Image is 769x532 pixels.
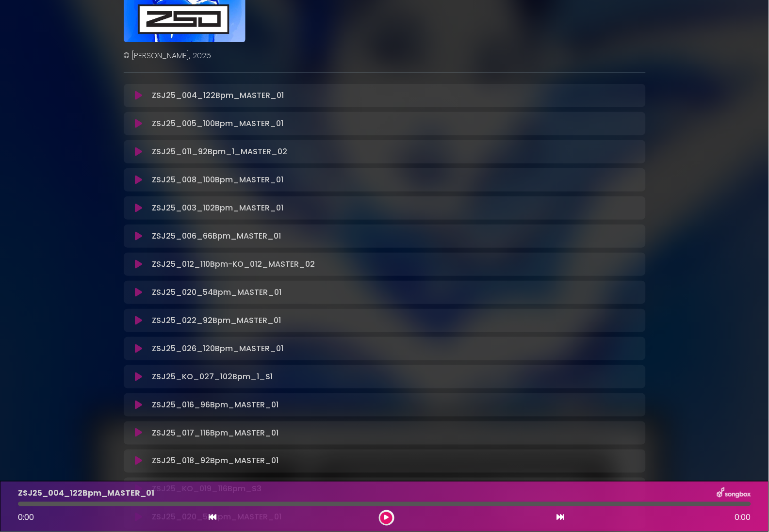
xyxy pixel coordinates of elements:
[152,427,278,439] p: ZSJ25_017_116Bpm_MASTER_01
[18,488,154,500] p: ZSJ25_004_122Bpm_MASTER_01
[152,399,278,411] p: ZSJ25_016_96Bpm_MASTER_01
[735,512,751,524] span: 0:00
[152,371,273,383] p: ZSJ25_KO_027_102Bpm_1_S1
[717,487,751,500] img: songbox-logo-white.png
[152,230,281,242] p: ZSJ25_006_66Bpm_MASTER_01
[152,118,283,129] p: ZSJ25_005_100Bpm_MASTER_01
[152,315,281,326] p: ZSJ25_022_92Bpm_MASTER_01
[124,50,646,62] p: © [PERSON_NAME], 2025
[152,455,278,467] p: ZSJ25_018_92Bpm_MASTER_01
[152,174,283,186] p: ZSJ25_008_100Bpm_MASTER_01
[152,343,283,355] p: ZSJ25_026_120Bpm_MASTER_01
[152,287,281,298] p: ZSJ25_020_54Bpm_MASTER_01
[152,258,315,270] p: ZSJ25_012_110Bpm-KO_012_MASTER_02
[152,202,283,214] p: ZSJ25_003_102Bpm_MASTER_01
[152,146,287,158] p: ZSJ25_011_92Bpm_1_MASTER_02
[18,512,34,523] span: 0:00
[152,90,284,101] p: ZSJ25_004_122Bpm_MASTER_01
